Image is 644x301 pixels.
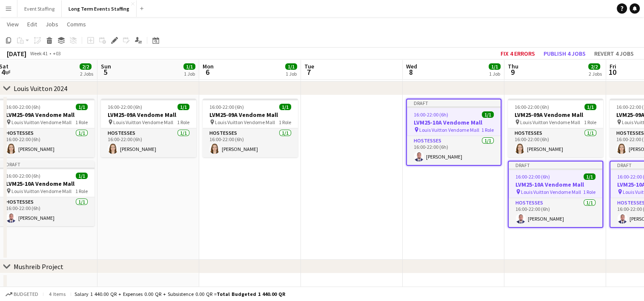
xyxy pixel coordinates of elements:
div: Salary 1 440.00 QR + Expenses 0.00 QR + Subsistence 0.00 QR = [74,291,285,297]
span: Budgeted [14,291,38,297]
span: Total Budgeted 1 440.00 QR [217,291,285,297]
button: Budgeted [4,290,40,299]
button: Publish 4 jobs [540,48,589,59]
a: Edit [24,19,40,30]
span: Week 41 [28,50,49,57]
div: [DATE] [7,49,26,58]
button: Revert 4 jobs [591,48,637,59]
a: Jobs [42,19,62,30]
span: Jobs [46,20,58,28]
span: 4 items [47,291,67,297]
button: Fix 4 errors [497,48,538,59]
span: Edit [27,20,37,28]
div: Louis Vuitton 2024 [14,84,67,93]
a: View [3,19,22,30]
a: Comms [63,19,89,30]
span: View [7,20,19,28]
button: Event Staffing [17,0,62,17]
span: Comms [67,20,86,28]
button: Long Term Events Staffing [62,0,137,17]
div: Mushreib Project [14,262,63,271]
div: +03 [53,50,61,57]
